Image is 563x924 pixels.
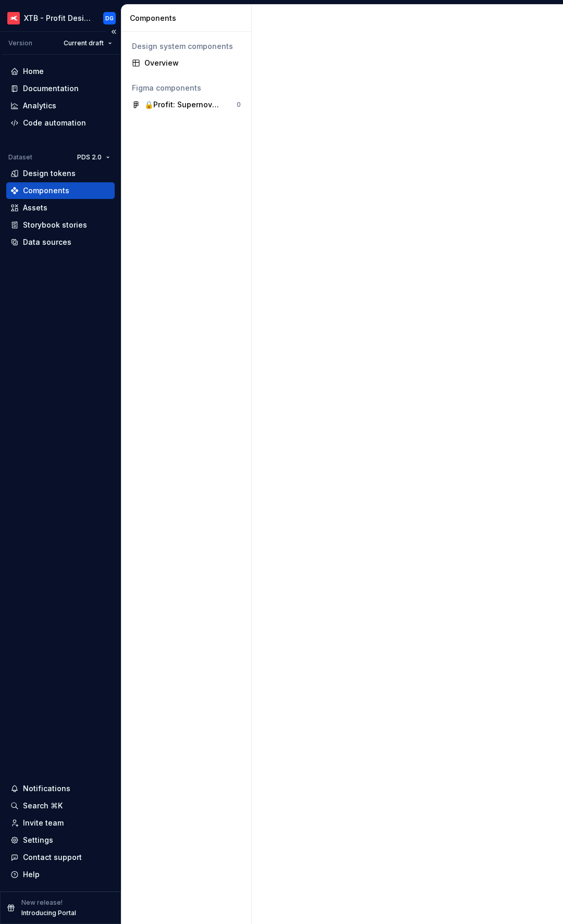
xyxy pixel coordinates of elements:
div: Search ⌘K [23,801,63,811]
div: Data sources [23,237,71,247]
div: Invite team [23,818,64,828]
a: Analytics [6,97,115,114]
a: Home [6,63,115,80]
div: Design tokens [23,168,76,179]
button: Current draft [59,36,117,51]
span: Current draft [64,39,104,47]
button: Notifications [6,780,115,797]
div: Notifications [23,783,70,794]
a: Overview [128,55,245,71]
button: Search ⌘K [6,797,115,814]
div: Overview [144,58,241,68]
button: Help [6,866,115,883]
a: Assets [6,199,115,216]
div: Settings [23,835,53,845]
p: Introducing Portal [21,909,76,917]
div: Figma components [132,83,241,93]
div: DG [105,14,114,22]
a: 🔒Profit: Supernova assets 2.00 [128,96,245,113]
div: Home [23,66,44,77]
button: PDS 2.0 [72,150,115,165]
div: Design system components [132,41,241,52]
div: Version [8,39,32,47]
p: New release! [21,898,63,907]
span: PDS 2.0 [77,153,102,161]
img: 69bde2f7-25a0-4577-ad58-aa8b0b39a544.png [7,12,20,24]
a: Settings [6,832,115,848]
div: Code automation [23,118,86,128]
button: Collapse sidebar [106,24,121,39]
div: Components [23,185,69,196]
div: XTB - Profit Design System [24,13,91,23]
div: Help [23,869,40,880]
button: XTB - Profit Design SystemDG [2,7,119,29]
a: Documentation [6,80,115,97]
div: Assets [23,203,47,213]
a: Code automation [6,115,115,131]
div: Dataset [8,153,32,161]
a: Components [6,182,115,199]
div: Analytics [23,101,56,111]
a: Storybook stories [6,217,115,233]
a: Design tokens [6,165,115,182]
div: 0 [237,101,241,109]
button: Contact support [6,849,115,866]
div: 🔒Profit: Supernova assets 2.0 [144,99,222,110]
div: Contact support [23,852,82,863]
a: Invite team [6,815,115,831]
div: Storybook stories [23,220,87,230]
div: Documentation [23,83,79,94]
div: Components [130,13,247,23]
a: Data sources [6,234,115,251]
